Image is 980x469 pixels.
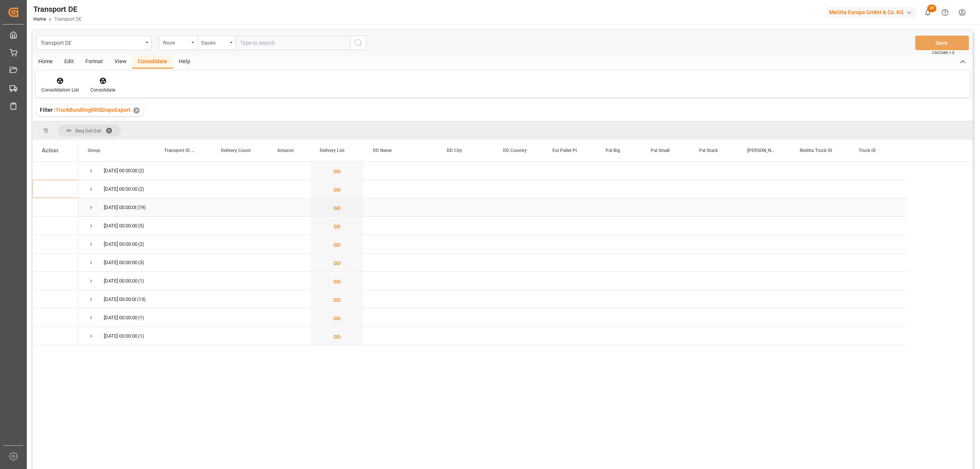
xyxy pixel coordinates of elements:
[33,3,82,15] div: Transport DE
[159,36,197,50] button: open menu
[42,147,58,154] div: Action
[859,148,876,153] span: Truck ID
[503,148,527,153] span: DD Country
[747,148,774,153] span: [PERSON_NAME]
[90,87,115,93] div: Consolidate
[78,309,907,327] div: Press SPACE to select this row.
[78,327,907,345] div: Press SPACE to select this row.
[78,162,907,180] div: Press SPACE to select this row.
[826,7,916,18] div: Melitta Europa GmbH & Co. KG
[104,217,137,235] div: [DATE] 00:00:00
[78,253,907,272] div: Press SPACE to select this row.
[138,309,144,327] span: (1)
[936,4,954,21] button: Help Center
[40,107,56,113] span: Filter :
[33,309,78,327] div: Press SPACE to select this row.
[33,16,46,22] a: Home
[75,128,101,134] span: Req Del Dat
[33,235,78,253] div: Press SPACE to select this row.
[33,272,78,290] div: Press SPACE to select this row.
[373,148,392,153] span: DD Name
[138,162,144,180] span: (2)
[41,38,143,47] div: Transport DE
[826,5,919,20] button: Melitta Europa GmbH & Co. KG
[104,254,137,271] div: [DATE] 00:00:00
[606,148,620,153] span: Pal Big
[104,235,137,253] div: [DATE] 00:00:00
[915,36,969,50] button: Save
[173,56,196,69] div: Help
[138,327,144,345] span: (1)
[33,327,78,345] div: Press SPACE to select this row.
[133,107,140,114] div: ✕
[552,148,577,153] span: Est Pallet Pl
[36,36,151,50] button: open menu
[932,50,954,56] span: Ctrl/CMD + S
[33,56,59,69] div: Home
[33,253,78,272] div: Press SPACE to select this row.
[138,235,144,253] span: (2)
[163,38,189,46] div: Route
[56,107,131,113] span: TruckBundlingRRSDispoExport
[33,290,78,309] div: Press SPACE to select this row.
[320,148,345,153] span: Delivery List
[277,148,294,153] span: Amazon
[927,5,936,12] span: 20
[447,148,462,153] span: DD City
[88,148,100,153] span: Group
[59,56,80,69] div: Edit
[78,272,907,290] div: Press SPACE to select this row.
[137,199,146,216] span: (19)
[164,148,196,153] span: Transport ID Logward
[109,56,132,69] div: View
[919,4,936,21] button: show 20 new notifications
[138,180,144,198] span: (2)
[78,180,907,198] div: Press SPACE to select this row.
[41,87,79,93] div: Consolidation List
[104,327,137,345] div: [DATE] 00:00:00
[78,290,907,309] div: Press SPACE to select this row.
[651,148,670,153] span: Pal Small
[33,198,78,217] div: Press SPACE to select this row.
[132,56,173,69] div: Consolidate
[699,148,718,153] span: Pal Stack
[78,198,907,217] div: Press SPACE to select this row.
[104,180,137,198] div: [DATE] 00:00:00
[104,291,136,308] div: [DATE] 00:00:00
[104,199,136,216] div: [DATE] 00:00:00
[33,162,78,180] div: Press SPACE to select this row.
[235,36,350,50] input: Type to search
[201,38,227,46] div: Equals
[104,272,137,290] div: [DATE] 00:00:00
[197,36,235,50] button: open menu
[80,56,109,69] div: Format
[138,217,144,235] span: (5)
[104,309,137,327] div: [DATE] 00:00:00
[800,148,832,153] span: Melitta Truck ID
[137,291,146,308] span: (13)
[350,36,366,50] button: search button
[33,217,78,235] div: Press SPACE to select this row.
[138,254,144,271] span: (3)
[138,272,144,290] span: (1)
[221,148,251,153] span: Delivery Count
[78,235,907,253] div: Press SPACE to select this row.
[78,217,907,235] div: Press SPACE to select this row.
[33,180,78,198] div: Press SPACE to select this row.
[104,162,137,180] div: [DATE] 00:00:00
